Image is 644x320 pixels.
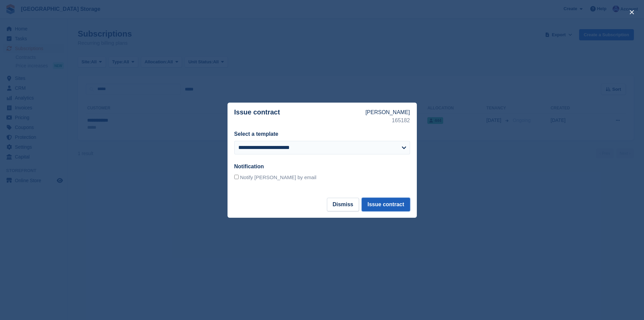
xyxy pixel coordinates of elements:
[240,174,316,180] span: Notify [PERSON_NAME] by email
[234,164,264,169] label: Notification
[365,108,410,116] p: [PERSON_NAME]
[626,7,637,18] button: close
[234,131,279,137] label: Select a template
[234,175,239,179] input: Notify [PERSON_NAME] by email
[362,198,410,211] button: Issue contract
[365,116,410,125] p: 165182
[327,198,359,211] button: Dismiss
[234,108,365,125] p: Issue contract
